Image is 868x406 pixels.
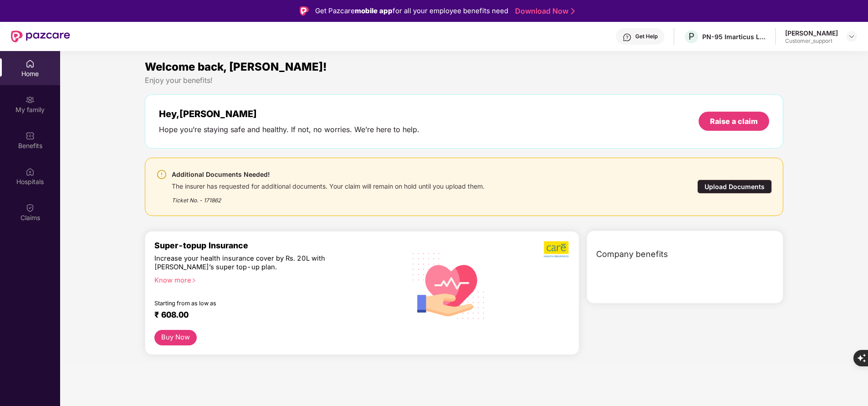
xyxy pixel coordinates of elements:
[172,190,485,205] div: Ticket No. - 171862
[156,169,167,180] img: svg+xml;base64,PHN2ZyBpZD0iV2FybmluZ18tXzI0eDI0IiBkYXRhLW5hbWU9Ildhcm5pbmcgLSAyNHgyNCIgeG1sbnM9Im...
[785,29,838,37] div: [PERSON_NAME]
[710,116,758,126] div: Raise a claim
[702,32,766,41] div: PN-95 Imarticus Learning Private Limited
[172,180,485,190] div: The insurer has requested for additional documents. Your claim will remain on hold until you uplo...
[26,59,35,68] img: svg+xml;base64,PHN2ZyBpZD0iSG9tZSIgeG1sbnM9Imh0dHA6Ly93d3cudzMub3JnLzIwMDAvc3ZnIiB3aWR0aD0iMjAiIG...
[154,254,357,272] div: Increase your health insurance cover by Rs. 20L with [PERSON_NAME]’s super top-up plan.
[689,31,694,42] span: P
[26,167,35,176] img: svg+xml;base64,PHN2ZyBpZD0iSG9zcGl0YWxzIiB4bWxucz0iaHR0cDovL3d3dy53My5vcmcvMjAwMC9zdmciIHdpZHRoPS...
[785,37,838,45] div: Customer_support
[159,108,419,119] div: Hey, [PERSON_NAME]
[154,276,391,283] div: Know more
[596,248,668,261] span: Company benefits
[154,330,196,346] button: Buy Now
[154,241,397,250] div: Super-topup Insurance
[635,33,658,40] div: Get Help
[172,169,485,180] div: Additional Documents Needed!
[697,180,772,194] div: Upload Documents
[26,131,35,140] img: svg+xml;base64,PHN2ZyBpZD0iQmVuZWZpdHMiIHhtbG5zPSJodHRwOi8vd3d3LnczLm9yZy8yMDAwL3N2ZyIgd2lkdGg9Ij...
[300,6,309,15] img: Logo
[159,125,419,134] div: Hope you’re staying safe and healthy. If not, no worries. We’re here to help.
[145,76,783,85] div: Enjoy your benefits!
[544,241,570,258] img: b5dec4f62d2307b9de63beb79f102df3.png
[145,60,327,73] span: Welcome back, [PERSON_NAME]!
[405,241,492,329] img: svg+xml;base64,PHN2ZyB4bWxucz0iaHR0cDovL3d3dy53My5vcmcvMjAwMC9zdmciIHhtbG5zOnhsaW5rPSJodHRwOi8vd3...
[26,203,35,212] img: svg+xml;base64,PHN2ZyBpZD0iQ2xhaW0iIHhtbG5zPSJodHRwOi8vd3d3LnczLm9yZy8yMDAwL3N2ZyIgd2lkdGg9IjIwIi...
[154,310,388,321] div: ₹ 608.00
[26,95,35,104] img: svg+xml;base64,PHN2ZyB3aWR0aD0iMjAiIGhlaWdodD0iMjAiIHZpZXdCb3g9IjAgMCAyMCAyMCIgZmlsbD0ibm9uZSIgeG...
[515,6,572,16] a: Download Now
[11,31,70,42] img: New Pazcare Logo
[315,5,508,16] div: Get Pazcare for all your employee benefits need
[571,6,575,16] img: Stroke
[154,300,358,306] div: Starting from as low as
[191,278,196,283] span: right
[355,6,393,15] strong: mobile app
[623,33,632,42] img: svg+xml;base64,PHN2ZyBpZD0iSGVscC0zMngzMiIgeG1sbnM9Imh0dHA6Ly93d3cudzMub3JnLzIwMDAvc3ZnIiB3aWR0aD...
[848,33,855,40] img: svg+xml;base64,PHN2ZyBpZD0iRHJvcGRvd24tMzJ4MzIiIHhtbG5zPSJodHRwOi8vd3d3LnczLm9yZy8yMDAwL3N2ZyIgd2...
